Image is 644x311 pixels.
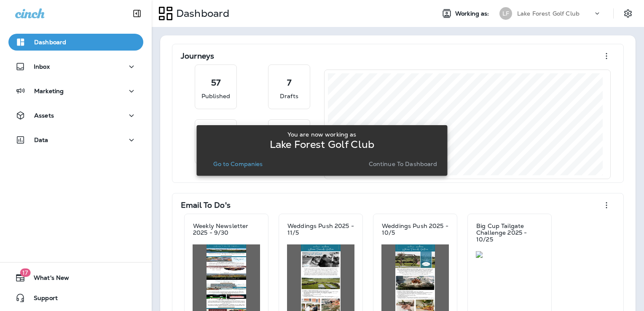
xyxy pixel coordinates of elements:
p: Marketing [34,88,64,94]
div: LF [499,7,512,20]
button: Support [8,290,143,306]
button: Assets [8,107,143,124]
p: Inbox [34,63,50,70]
span: 17 [20,268,30,277]
button: Collapse Sidebar [125,5,149,22]
button: Inbox [8,58,143,75]
p: Go to Companies [213,161,263,167]
button: Continue to Dashboard [365,158,441,170]
button: 17What's New [8,269,143,286]
img: 0ef14cbf-5144-449d-beea-aca586b03d35.jpg [476,251,543,258]
p: Email To Do's [181,201,231,209]
p: Dashboard [34,39,66,46]
span: What's New [25,274,69,284]
p: Dashboard [173,7,229,20]
p: You are now working as [287,131,356,138]
p: Weekly Newsletter 2025 - 9/30 [193,223,260,236]
p: Data [34,137,48,143]
p: Journeys [181,52,214,60]
span: Support [25,295,58,305]
button: Dashboard [8,34,143,51]
p: Continue to Dashboard [369,161,437,167]
button: Data [8,131,143,148]
p: Lake Forest Golf Club [517,10,580,17]
button: Settings [620,6,636,21]
p: Assets [34,112,54,119]
p: Big Cup Tailgate Challenge 2025 - 10/25 [476,223,543,243]
button: Go to Companies [210,158,266,170]
span: Working as: [455,10,491,17]
p: Lake Forest Golf Club [270,141,374,148]
button: Marketing [8,83,143,99]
